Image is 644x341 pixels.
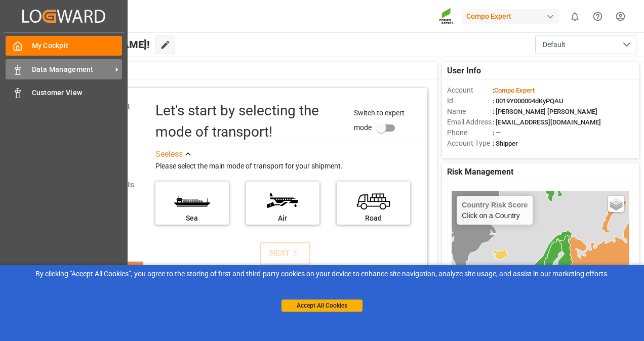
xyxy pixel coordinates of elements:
img: Screenshot%202023-09-29%20at%2010.02.21.png_1712312052.png [439,8,455,25]
span: Compo Expert [494,87,535,94]
button: NEXT [260,242,310,265]
span: : Shipper [493,140,518,147]
span: Switch to expert mode [354,109,405,132]
a: Layers [608,196,624,212]
div: Road [342,213,405,224]
span: : 0019Y000004dKyPQAU [493,97,563,105]
div: Sea [160,213,224,224]
div: Please select the main mode of transport for your shipment. [155,160,420,173]
span: Account Type [447,138,493,149]
span: Default [543,39,566,50]
a: Customer View [6,83,122,103]
span: : — [493,129,501,137]
span: Email Address [447,117,493,127]
span: User Info [447,65,481,77]
button: Accept All Cookies [281,300,363,312]
h4: Country Risk Score [462,201,528,209]
span: Phone [447,127,493,138]
span: Customer View [32,88,123,98]
span: Id [447,96,493,106]
span: : [EMAIL_ADDRESS][DOMAIN_NAME] [493,118,601,126]
div: Compo Expert [462,9,559,24]
button: Compo Expert [462,7,563,26]
span: Name [447,106,493,117]
span: Risk Management [447,166,513,178]
div: Let's start by selecting the mode of transport! [155,100,344,143]
div: See less [155,148,183,160]
div: Air [251,213,314,224]
button: Help Center [586,5,609,28]
div: Add shipping details [71,180,134,190]
a: My Cockpit [6,36,122,56]
div: NEXT [270,247,301,260]
span: : [493,87,535,94]
div: By clicking "Accept All Cookies”, you agree to the storing of first and third-party cookies on yo... [7,269,637,279]
button: show 0 new notifications [563,5,586,28]
button: open menu [535,35,636,54]
div: Click on a Country [462,201,528,220]
span: My Cockpit [32,40,123,51]
span: Account [447,85,493,96]
span: Data Management [32,64,112,75]
span: : [PERSON_NAME] [PERSON_NAME] [493,108,597,115]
